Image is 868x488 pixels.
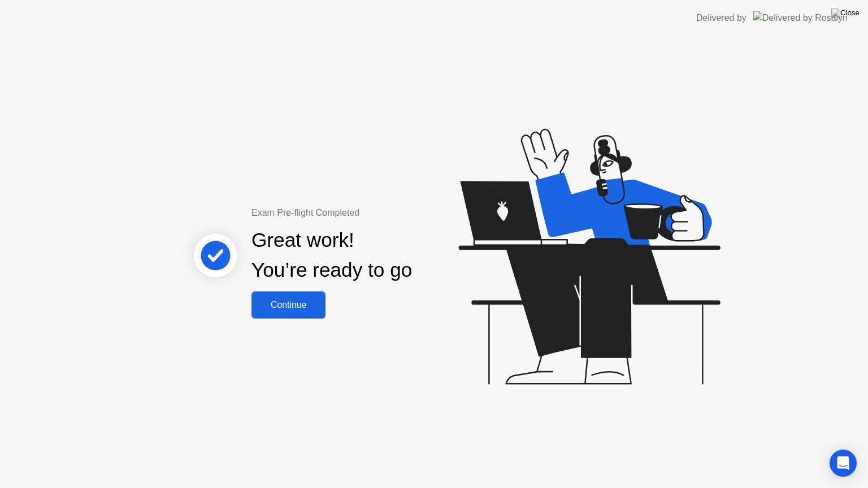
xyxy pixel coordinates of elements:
[251,206,485,220] div: Exam Pre-flight Completed
[251,291,325,319] button: Continue
[753,11,848,24] img: Delivered by Rosalyn
[255,300,322,310] div: Continue
[696,11,747,25] div: Delivered by
[831,8,860,18] img: Close
[251,225,412,285] div: Great work! You’re ready to go
[830,450,857,477] div: Open Intercom Messenger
